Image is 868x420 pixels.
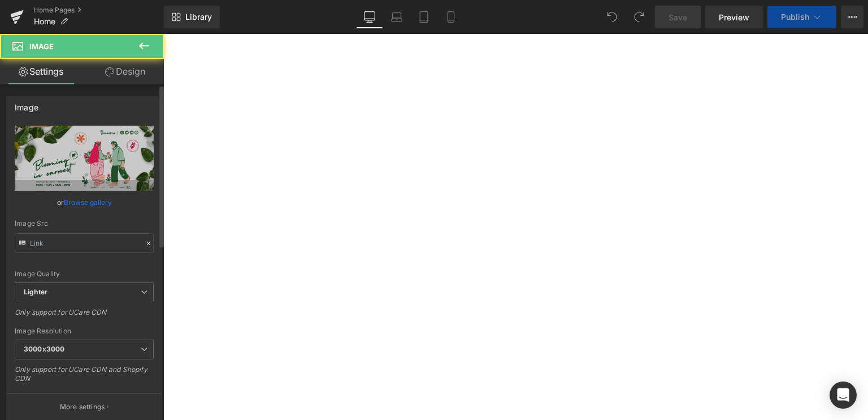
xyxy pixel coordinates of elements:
[705,6,763,28] a: Preview
[185,12,212,22] span: Library
[164,6,220,28] a: New Library
[410,6,437,28] a: Tablet
[437,6,465,28] a: Mobile
[24,288,47,296] b: Lighter
[767,6,836,28] button: Publish
[34,6,164,15] a: Home Pages
[15,196,154,208] div: or
[15,220,154,228] div: Image Src
[841,6,863,28] button: More
[7,393,162,420] button: More settings
[15,308,154,324] div: Only support for UCare CDN
[356,6,383,28] a: Desktop
[719,11,749,23] span: Preview
[24,345,64,353] b: 3000x3000
[830,382,857,409] div: Open Intercom Messenger
[601,6,623,28] button: Undo
[34,17,55,26] span: Home
[669,11,687,23] span: Save
[15,327,154,335] div: Image Resolution
[15,270,154,278] div: Image Quality
[15,365,154,391] div: Only support for UCare CDN and Shopify CDN
[15,96,38,112] div: Image
[64,192,112,212] a: Browse gallery
[29,42,54,51] span: Image
[781,12,809,22] span: Publish
[84,59,166,84] a: Design
[628,6,650,28] button: Redo
[383,6,410,28] a: Laptop
[60,402,105,412] p: More settings
[15,233,154,253] input: Link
